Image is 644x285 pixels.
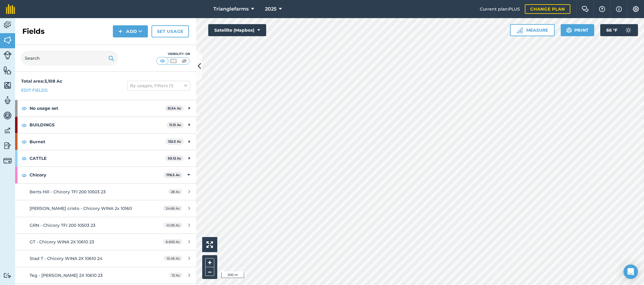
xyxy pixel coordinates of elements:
[168,189,182,194] span: 28 Ac
[159,58,166,64] img: svg+xml;base64,PHN2ZyB4bWxucz0iaHR0cDovL3d3dy53My5vcmcvMjAwMC9zdmciIHdpZHRoPSI1MCIgaGVpZ2h0PSI0MC...
[566,27,572,34] img: svg+xml;base64,PHN2ZyB4bWxucz0iaHR0cDovL3d3dy53My5vcmcvMjAwMC9zdmciIHdpZHRoPSIxOSIgaGVpZ2h0PSIyNC...
[206,241,213,248] img: Four arrows, one pointing top left, one top right, one bottom right and the last bottom left
[205,258,214,267] button: +
[21,105,27,112] img: svg+xml;base64,PHN2ZyB4bWxucz0iaHR0cDovL3d3dy53My5vcmcvMjAwMC9zdmciIHdpZHRoPSIxOCIgaGVpZ2h0PSIyNC...
[21,51,118,65] input: Search
[561,24,595,36] button: Print
[180,58,188,64] img: svg+xml;base64,PHN2ZyB4bWxucz0iaHR0cDovL3d3dy53My5vcmcvMjAwMC9zdmciIHdpZHRoPSI1MCIgaGVpZ2h0PSI0MC...
[113,25,148,37] button: Add
[30,167,164,183] strong: Chicory
[108,55,114,62] img: svg+xml;base64,PHN2ZyB4bWxucz0iaHR0cDovL3d3dy53My5vcmcvMjAwMC9zdmciIHdpZHRoPSIxOSIgaGVpZ2h0PSIyNC...
[166,173,180,177] strong: 178.5 Ac
[15,200,196,217] a: [PERSON_NAME] cristo - Chicory WINA 2x 1016024.66 Ac
[3,51,12,59] img: svg+xml;base64,PD94bWwgdmVyc2lvbj0iMS4wIiBlbmNvZGluZz0idXRmLTgiPz4KPCEtLSBHZW5lcmF0b3I6IEFkb2JlIE...
[3,126,12,135] img: svg+xml;base64,PD94bWwgdmVyc2lvbj0iMS4wIiBlbmNvZGluZz0idXRmLTgiPz4KPCEtLSBHZW5lcmF0b3I6IEFkb2JlIE...
[21,138,27,145] img: svg+xml;base64,PHN2ZyB4bWxucz0iaHR0cDovL3d3dy53My5vcmcvMjAwMC9zdmciIHdpZHRoPSIxOCIgaGVpZ2h0PSIyNC...
[30,223,95,228] span: GRN - Chicory TFI 200 10503 23
[3,66,12,75] img: svg+xml;base64,PHN2ZyB4bWxucz0iaHR0cDovL3d3dy53My5vcmcvMjAwMC9zdmciIHdpZHRoPSI1NiIgaGVpZ2h0PSI2MC...
[265,5,276,13] span: 2025
[205,267,214,276] button: –
[151,25,189,37] a: Set usage
[163,206,182,211] span: 24.66 Ac
[15,100,196,116] div: No usage set21.54 Ac
[3,21,12,30] img: svg+xml;base64,PD94bWwgdmVyc2lvbj0iMS4wIiBlbmNvZGluZz0idXRmLTgiPz4KPCEtLSBHZW5lcmF0b3I6IEFkb2JlIE...
[168,156,181,160] strong: 59.12 Ac
[30,100,165,116] strong: No usage set
[30,134,165,150] strong: Burnet
[622,24,634,36] img: svg+xml;base64,PD94bWwgdmVyc2lvbj0iMS4wIiBlbmNvZGluZz0idXRmLTgiPz4KPCEtLSBHZW5lcmF0b3I6IEFkb2JlIE...
[30,256,102,261] span: Stad T - Chicory WINA 2X 10610 24
[606,24,617,36] span: 66 ° F
[156,52,190,56] div: Visibility: On
[213,5,249,13] span: Trianglefarms
[167,106,181,110] strong: 21.54 Ac
[600,24,638,36] button: 66 °F
[598,6,606,12] img: A question mark icon
[21,172,27,179] img: svg+xml;base64,PHN2ZyB4bWxucz0iaHR0cDovL3d3dy53My5vcmcvMjAwMC9zdmciIHdpZHRoPSIxOCIgaGVpZ2h0PSIyNC...
[118,28,123,35] img: svg+xml;base64,PHN2ZyB4bWxucz0iaHR0cDovL3d3dy53My5vcmcvMjAwMC9zdmciIHdpZHRoPSIxNCIgaGVpZ2h0PSIyNC...
[21,122,27,129] img: svg+xml;base64,PHN2ZyB4bWxucz0iaHR0cDovL3d3dy53My5vcmcvMjAwMC9zdmciIHdpZHRoPSIxOCIgaGVpZ2h0PSIyNC...
[15,250,196,267] a: Stad T - Chicory WINA 2X 10610 2413.49 Ac
[30,189,106,195] span: Berts Hill - Chicory TFI 200 10503 23
[15,117,196,133] div: BUILDINGS11.13 Ac
[480,6,520,12] span: Current plan : PLUS
[164,256,182,261] span: 13.49 Ac
[30,273,103,278] span: Teg - [PERSON_NAME] 2X 10610 23
[15,134,196,150] div: Burnet122.5 Ac
[168,139,181,144] strong: 122.5 Ac
[3,36,12,45] img: svg+xml;base64,PHN2ZyB4bWxucz0iaHR0cDovL3d3dy53My5vcmcvMjAwMC9zdmciIHdpZHRoPSI1NiIgaGVpZ2h0PSI2MC...
[15,167,196,183] div: Chicory178.5 Ac
[30,239,94,245] span: GT - Chicory WINA 2X 10610 23
[169,273,182,278] span: 13 Ac
[21,78,62,84] strong: Total area : 3,108 Ac
[517,27,523,33] img: Ruler icon
[3,81,12,90] img: svg+xml;base64,PHN2ZyB4bWxucz0iaHR0cDovL3d3dy53My5vcmcvMjAwMC9zdmciIHdpZHRoPSI1NiIgaGVpZ2h0PSI2MC...
[3,157,12,165] img: svg+xml;base64,PD94bWwgdmVyc2lvbj0iMS4wIiBlbmNvZGluZz0idXRmLTgiPz4KPCEtLSBHZW5lcmF0b3I6IEFkb2JlIE...
[163,239,182,244] span: 6.605 Ac
[616,5,622,13] img: svg+xml;base64,PHN2ZyB4bWxucz0iaHR0cDovL3d3dy53My5vcmcvMjAwMC9zdmciIHdpZHRoPSIxNyIgaGVpZ2h0PSIxNy...
[15,150,196,166] div: CATTLE59.12 Ac
[632,6,639,12] img: A cog icon
[6,4,15,14] img: fieldmargin Logo
[15,234,196,250] a: GT - Chicory WINA 2X 10610 236.605 Ac
[3,141,12,150] img: svg+xml;base64,PD94bWwgdmVyc2lvbj0iMS4wIiBlbmNvZGluZz0idXRmLTgiPz4KPCEtLSBHZW5lcmF0b3I6IEFkb2JlIE...
[525,4,570,14] a: Change plan
[3,273,12,278] img: svg+xml;base64,PD94bWwgdmVyc2lvbj0iMS4wIiBlbmNvZGluZz0idXRmLTgiPz4KPCEtLSBHZW5lcmF0b3I6IEFkb2JlIE...
[3,96,12,105] img: svg+xml;base64,PD94bWwgdmVyc2lvbj0iMS4wIiBlbmNvZGluZz0idXRmLTgiPz4KPCEtLSBHZW5lcmF0b3I6IEFkb2JlIE...
[21,87,48,93] a: Edit fields
[582,6,589,12] img: Two speech bubbles overlapping with the left bubble in the forefront
[15,267,196,283] a: Teg - [PERSON_NAME] 2X 10610 2313 Ac
[15,184,196,200] a: Berts Hill - Chicory TFI 200 10503 2328 Ac
[30,150,165,166] strong: CATTLE
[30,206,132,211] span: [PERSON_NAME] cristo - Chicory WINA 2x 10160
[30,117,167,133] strong: BUILDINGS
[169,123,181,127] strong: 11.13 Ac
[510,24,555,36] button: Measure
[208,24,266,36] button: Satellite (Mapbox)
[623,264,638,279] div: Open Intercom Messenger
[22,27,45,36] h2: Fields
[3,111,12,120] img: svg+xml;base64,PD94bWwgdmVyc2lvbj0iMS4wIiBlbmNvZGluZz0idXRmLTgiPz4KPCEtLSBHZW5lcmF0b3I6IEFkb2JlIE...
[21,155,27,162] img: svg+xml;base64,PHN2ZyB4bWxucz0iaHR0cDovL3d3dy53My5vcmcvMjAwMC9zdmciIHdpZHRoPSIxOCIgaGVpZ2h0PSIyNC...
[15,217,196,233] a: GRN - Chicory TFI 200 10503 2341.09 Ac
[170,58,177,64] img: svg+xml;base64,PHN2ZyB4bWxucz0iaHR0cDovL3d3dy53My5vcmcvMjAwMC9zdmciIHdpZHRoPSI1MCIgaGVpZ2h0PSI0MC...
[127,81,190,90] button: By usages, Filters (1)
[164,223,182,228] span: 41.09 Ac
